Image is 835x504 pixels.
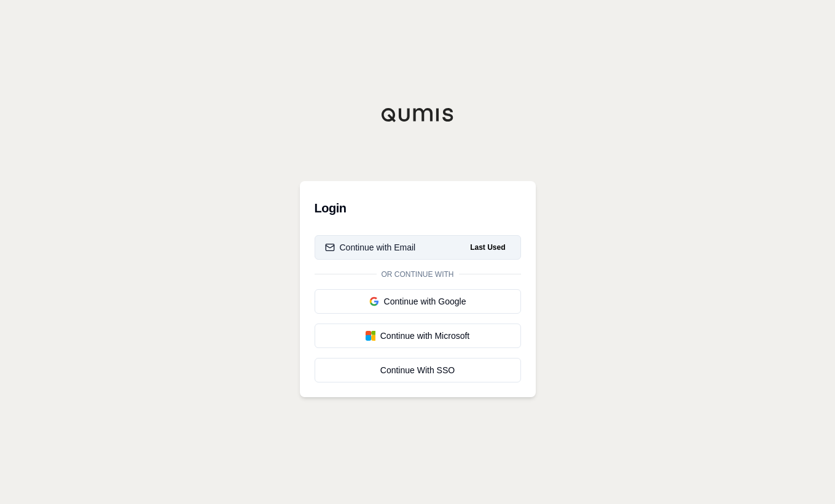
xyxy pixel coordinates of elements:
button: Continue with EmailLast Used [315,235,521,260]
span: Or continue with [377,269,459,279]
img: Qumis [381,107,455,122]
h3: Login [315,196,521,220]
button: Continue with Google [315,289,521,314]
button: Continue with Microsoft [315,324,521,348]
a: Continue With SSO [315,358,521,382]
div: Continue With SSO [325,364,511,376]
span: Last Used [465,240,510,255]
div: Continue with Microsoft [325,330,511,342]
div: Continue with Google [325,295,511,308]
div: Continue with Email [325,241,416,254]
